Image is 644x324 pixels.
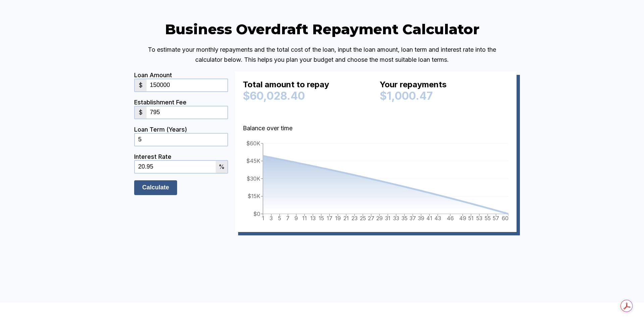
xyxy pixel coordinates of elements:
[246,157,260,164] tspan: $45K
[243,80,372,92] div: Total amount to repay
[134,180,177,195] input: Calculate
[270,215,273,222] tspan: 3
[380,80,508,92] div: Your repayments
[343,215,349,222] tspan: 21
[294,215,298,222] tspan: 9
[447,215,454,222] tspan: 46
[468,215,474,222] tspan: 51
[147,79,227,91] input: 0
[376,215,383,222] tspan: 29
[319,215,324,222] tspan: 15
[135,161,216,173] input: 0
[247,175,260,182] tspan: $30K
[385,215,390,222] tspan: 31
[360,215,366,222] tspan: 25
[246,140,260,146] tspan: $60K
[134,20,510,38] h2: Business Overdraft Repayment Calculator
[216,161,227,173] div: %
[135,106,147,119] div: $
[134,99,228,106] div: Establishment Fee
[243,89,372,102] div: $60,028.40
[302,215,307,222] tspan: 11
[310,215,316,222] tspan: 13
[243,123,508,133] p: Balance over time
[352,215,358,222] tspan: 23
[248,193,260,199] tspan: $15K
[380,89,508,102] div: $1,000.47
[335,215,341,222] tspan: 19
[253,210,260,217] tspan: $0
[393,215,399,222] tspan: 33
[134,72,228,79] div: Loan Amount
[286,215,289,222] tspan: 7
[368,215,374,222] tspan: 27
[278,215,281,222] tspan: 5
[426,215,432,222] tspan: 41
[459,215,466,222] tspan: 49
[134,126,228,133] div: Loan Term (Years)
[327,215,332,222] tspan: 17
[134,45,510,65] p: To estimate your monthly repayments and the total cost of the loan, input the loan amount, loan t...
[418,215,424,222] tspan: 39
[502,215,508,222] tspan: 60
[401,215,408,222] tspan: 35
[135,79,147,91] div: $
[485,215,491,222] tspan: 55
[262,215,264,222] tspan: 1
[476,215,482,222] tspan: 53
[410,215,416,222] tspan: 37
[147,106,227,119] input: 0
[493,215,499,222] tspan: 57
[134,153,228,160] div: Interest Rate
[434,215,441,222] tspan: 43
[135,134,227,146] input: 0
